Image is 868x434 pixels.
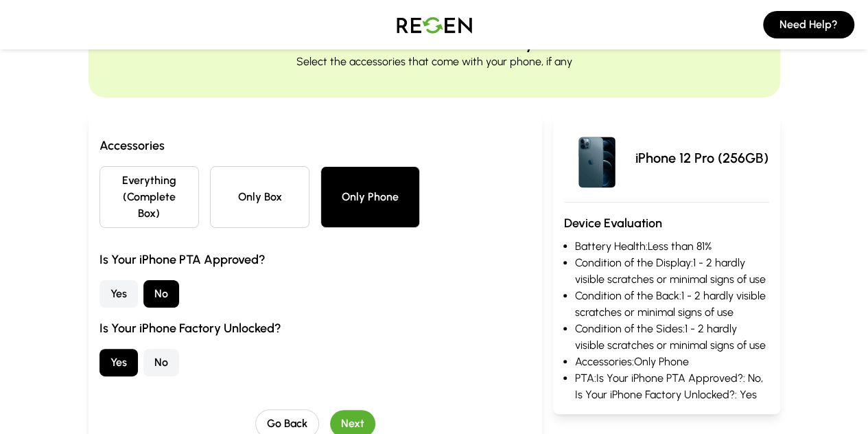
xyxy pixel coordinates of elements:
[575,354,769,370] li: Accessories: Only Phone
[143,349,179,376] button: No
[99,136,531,155] h3: Accessories
[564,125,630,191] img: iPhone 12 Pro
[99,319,531,338] h3: Is Your iPhone Factory Unlocked?
[99,166,199,228] button: Everything (Complete Box)
[99,349,138,376] button: Yes
[635,148,769,168] p: iPhone 12 Pro (256GB)
[99,280,138,308] button: Yes
[143,280,179,308] button: No
[99,250,531,269] h3: Is Your iPhone PTA Approved?
[575,370,769,403] li: PTA: Is Your iPhone PTA Approved?: No, Is Your iPhone Factory Unlocked?: Yes
[296,54,572,70] p: Select the accessories that come with your phone, if any
[763,11,854,38] button: Need Help?
[575,238,769,255] li: Battery Health: Less than 81%
[575,321,769,354] li: Condition of the Sides: 1 - 2 hardly visible scratches or minimal signs of use
[210,166,309,228] button: Only Box
[575,255,769,288] li: Condition of the Display: 1 - 2 hardly visible scratches or minimal signs of use
[320,166,420,228] button: Only Phone
[386,5,482,44] img: Logo
[564,214,769,233] h3: Device Evaluation
[575,288,769,321] li: Condition of the Back: 1 - 2 hardly visible scratches or minimal signs of use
